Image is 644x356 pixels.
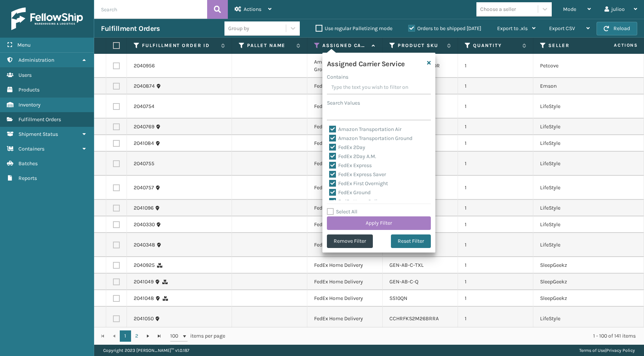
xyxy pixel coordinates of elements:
[458,200,533,216] td: 1
[134,140,154,147] a: 2041084
[134,204,154,212] a: 2041096
[307,119,383,135] td: FedEx Ground
[327,208,357,215] label: Select All
[533,290,609,307] td: SleepGeekz
[142,330,154,342] a: Go to the next page
[131,330,142,342] a: 2
[458,78,533,94] td: 1
[101,24,160,33] h3: Fulfillment Orders
[458,119,533,135] td: 1
[389,278,418,285] a: GEN-AB-C-Q
[329,198,387,205] label: FedEx Home Delivery
[18,87,40,93] span: Products
[307,152,383,176] td: FedEx Ground
[142,42,217,49] label: Fulfillment Order Id
[327,73,348,81] label: Contains
[458,216,533,233] td: 1
[244,6,261,12] span: Actions
[563,6,576,12] span: Mode
[458,94,533,119] td: 1
[579,345,635,356] div: |
[145,333,151,339] span: Go to the next page
[134,315,154,323] a: 2041050
[533,200,609,216] td: LifeStyle
[458,307,533,331] td: 1
[307,78,383,94] td: FedEx Express Saver
[322,42,368,49] label: Assigned Carrier Service
[307,274,383,290] td: FedEx Home Delivery
[458,233,533,257] td: 1
[458,176,533,200] td: 1
[606,348,635,353] a: Privacy Policy
[533,119,609,135] td: LifeStyle
[307,200,383,216] td: FedEx Ground
[134,184,154,192] a: 2040757
[458,290,533,307] td: 1
[533,54,609,78] td: Petcove
[391,234,431,248] button: Reset Filter
[327,81,431,94] input: Type the text you wish to filter on
[533,78,609,94] td: Emson
[18,72,32,78] span: Users
[307,233,383,257] td: FedEx Ground
[408,25,481,32] label: Orders to be shipped [DATE]
[329,144,365,151] label: FedEx 2Day
[480,5,516,13] div: Choose a seller
[134,295,154,302] a: 2041048
[533,176,609,200] td: LifeStyle
[533,233,609,257] td: LifeStyle
[458,135,533,152] td: 1
[327,234,373,248] button: Remove Filter
[307,257,383,274] td: FedEx Home Delivery
[170,332,182,340] span: 100
[307,176,383,200] td: FedEx Ground
[458,274,533,290] td: 1
[533,216,609,233] td: LifeStyle
[18,116,61,123] span: Fulfillment Orders
[533,257,609,274] td: SleepGeekz
[533,135,609,152] td: LifeStyle
[18,146,44,152] span: Containers
[533,94,609,119] td: LifeStyle
[120,330,131,342] a: 1
[134,221,155,228] a: 2040330
[398,42,443,49] label: Product SKU
[170,330,225,342] span: items per page
[18,102,41,108] span: Inventory
[134,241,155,249] a: 2040348
[389,295,407,301] a: SS10QN
[329,162,372,169] label: FedEx Express
[458,257,533,274] td: 1
[533,152,609,176] td: LifeStyle
[329,180,388,187] label: FedEx First Overnight
[154,330,165,342] a: Go to the last page
[329,126,401,132] label: Amazon Transportation Air
[316,25,392,32] label: Use regular Palletizing mode
[134,262,155,269] a: 2040925
[497,25,528,32] span: Export to .xls
[307,54,383,78] td: Amazon Transportation Ground
[327,57,405,68] h4: Assigned Carrier Service
[18,57,54,63] span: Administration
[329,189,371,196] label: FedEx Ground
[307,307,383,331] td: FedEx Home Delivery
[329,171,386,178] label: FedEx Express Saver
[307,135,383,152] td: FedEx Ground
[597,22,637,35] button: Reload
[247,42,293,49] label: Pallet Name
[533,307,609,331] td: LifeStyle
[329,135,412,141] label: Amazon Transportation Ground
[134,82,155,90] a: 2040874
[18,175,37,181] span: Reports
[458,54,533,78] td: 1
[156,333,162,339] span: Go to the last page
[548,42,594,49] label: Seller
[134,103,154,110] a: 2040754
[103,345,189,356] p: Copyright 2023 [PERSON_NAME]™ v 1.0.187
[549,25,575,32] span: Export CSV
[134,160,154,167] a: 2040755
[473,42,519,49] label: Quantity
[18,131,58,137] span: Shipment Status
[329,153,376,160] label: FedEx 2Day A.M.
[590,39,642,52] span: Actions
